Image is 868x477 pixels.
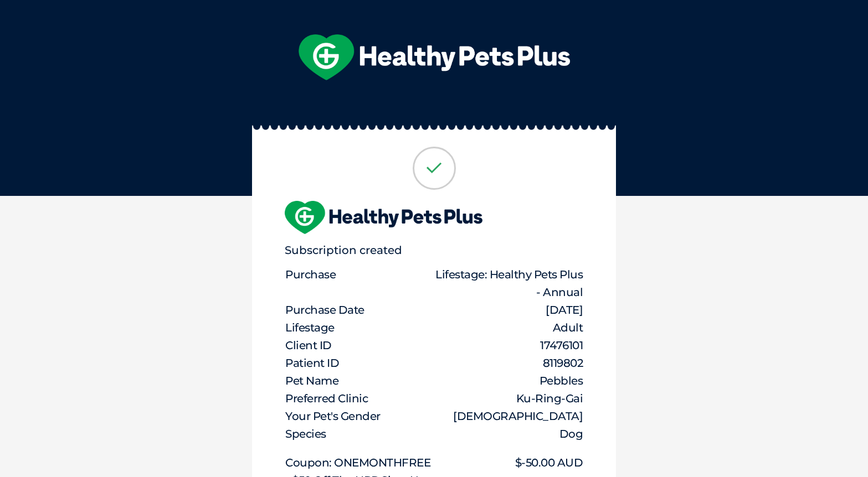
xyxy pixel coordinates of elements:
[285,354,433,372] dt: Patient ID
[285,319,433,336] dt: Lifestage
[435,319,583,336] dd: Adult
[435,425,583,443] dd: Dog
[285,301,433,319] dt: Purchase Date
[435,301,583,319] dd: [DATE]
[435,390,583,407] dd: Ku-Ring-Gai
[285,425,433,443] dt: Species
[285,407,433,425] dt: Your pet's gender
[435,336,583,354] dd: 17476101
[435,454,583,471] dd: $-50.00 AUD
[435,354,583,372] dd: 8119802
[285,336,433,354] dt: Client ID
[285,372,433,390] dt: Pet Name
[299,34,570,80] img: hpp-logo-landscape-green-white.png
[435,266,583,301] dd: Lifestage: Healthy Pets Plus - Annual
[285,390,433,407] dt: Preferred Clinic
[285,201,482,234] img: hpp-logo
[435,407,583,425] dd: [DEMOGRAPHIC_DATA]
[285,244,583,257] p: Subscription created
[435,372,583,390] dd: Pebbles
[285,266,433,283] dt: Purchase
